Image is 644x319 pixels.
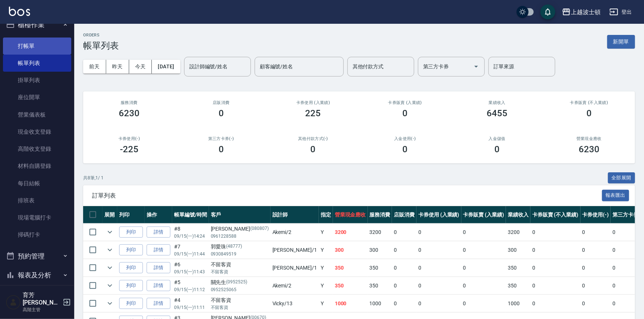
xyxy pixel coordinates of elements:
[392,241,416,259] td: 0
[211,268,269,275] p: 不留客資
[461,224,506,241] td: 0
[174,233,207,240] p: 09/15 (一) 14:24
[152,60,180,74] button: [DATE]
[211,286,269,293] p: 0952525065
[461,259,506,277] td: 0
[333,224,368,241] td: 3200
[368,241,392,259] td: 300
[402,108,408,118] h3: 0
[104,298,115,309] button: expand row
[607,35,635,49] button: 新開單
[506,224,530,241] td: 3200
[552,136,626,141] h2: 營業現金應收
[172,241,209,259] td: #7
[319,206,333,224] th: 指定
[506,206,530,224] th: 業績收入
[559,4,604,20] button: 上越波士頓
[540,4,555,19] button: save
[209,206,271,224] th: 客戶
[607,5,635,19] button: 登出
[3,209,71,226] a: 現場電腦打卡
[586,108,592,118] h3: 0
[333,206,368,224] th: 營業現金應收
[211,243,269,251] div: 郭愛珠
[3,157,71,175] a: 材料自購登錄
[104,280,115,291] button: expand row
[92,192,602,199] span: 訂單列表
[174,286,207,293] p: 09/15 (一) 11:12
[506,295,530,312] td: 1000
[552,100,626,105] h2: 卡券販賣 (不入業績)
[147,244,170,256] a: 詳情
[276,136,350,141] h2: 其他付款方式(-)
[174,304,207,311] p: 09/15 (一) 11:11
[184,136,258,141] h2: 第三方卡券(-)
[333,295,368,312] td: 1000
[3,192,71,209] a: 排班表
[119,298,143,309] button: 列印
[83,40,119,51] h3: 帳單列表
[147,298,170,309] a: 詳情
[92,136,166,141] h2: 卡券使用(-)
[147,262,170,274] a: 詳情
[581,206,611,224] th: 卡券使用(-)
[416,277,461,294] td: 0
[608,172,635,184] button: 全部展開
[211,225,269,233] div: [PERSON_NAME]
[530,241,580,259] td: 0
[333,277,368,294] td: 350
[106,60,129,74] button: 昨天
[23,306,61,313] p: 高階主管
[3,123,71,140] a: 現金收支登錄
[219,108,224,118] h3: 0
[416,295,461,312] td: 0
[3,266,71,285] button: 報表及分析
[211,304,269,311] p: 不留客資
[211,296,269,304] div: 不留客資
[470,61,482,72] button: Open
[271,241,319,259] td: [PERSON_NAME] /1
[487,108,507,118] h3: 6455
[271,206,319,224] th: 設計師
[172,259,209,277] td: #6
[119,280,143,292] button: 列印
[211,251,269,257] p: 0930849519
[581,295,611,312] td: 0
[416,259,461,277] td: 0
[174,251,207,257] p: 09/15 (一) 11:44
[104,262,115,273] button: expand row
[416,206,461,224] th: 卡券使用 (入業績)
[3,15,71,35] button: 櫃檯作業
[581,241,611,259] td: 0
[147,227,170,238] a: 詳情
[271,224,319,241] td: Akemi /2
[219,144,224,154] h3: 0
[172,224,209,241] td: #8
[506,277,530,294] td: 350
[172,206,209,224] th: 帳單編號/時間
[147,280,170,292] a: 詳情
[117,206,145,224] th: 列印
[506,241,530,259] td: 300
[392,277,416,294] td: 0
[333,241,368,259] td: 300
[3,55,71,72] a: 帳單列表
[368,295,392,312] td: 1000
[579,144,599,154] h3: 6230
[506,259,530,277] td: 350
[102,206,117,224] th: 展開
[271,259,319,277] td: [PERSON_NAME] /1
[530,259,580,277] td: 0
[461,241,506,259] td: 0
[311,144,316,154] h3: 0
[461,295,506,312] td: 0
[461,206,506,224] th: 卡券販賣 (入業績)
[104,227,115,238] button: expand row
[119,244,143,256] button: 列印
[23,292,61,306] h5: 育芳[PERSON_NAME]
[571,7,601,17] div: 上越波士頓
[392,206,416,224] th: 店販消費
[305,108,321,118] h3: 225
[172,277,209,294] td: #5
[3,140,71,157] a: 高階收支登錄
